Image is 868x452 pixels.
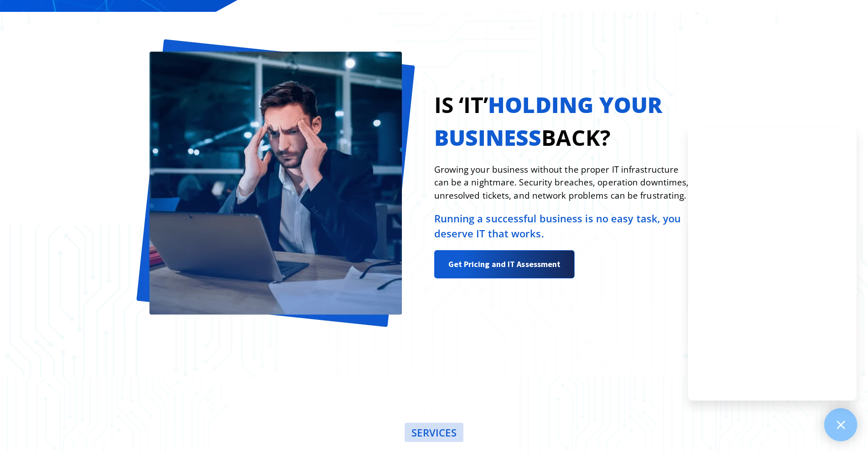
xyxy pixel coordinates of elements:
span: SERVICES [411,427,457,437]
a: Get Pricing and IT Assessment [434,250,575,278]
iframe: Chatgenie Messenger [688,127,857,401]
span: Get Pricing and IT Assessment [448,255,561,273]
img: Best IT infrastructure Services in NJ - Digacore [136,39,415,327]
a: SERVICES [405,423,463,442]
p: Growing your business without the proper IT infrastructure can be a nightmare. Security breaches,... [434,163,691,202]
p: Running a successful business is no easy task, you deserve IT that works. [434,211,691,241]
h2: Is ‘IT’ back? [434,88,691,154]
strong: holding your business [434,90,663,152]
